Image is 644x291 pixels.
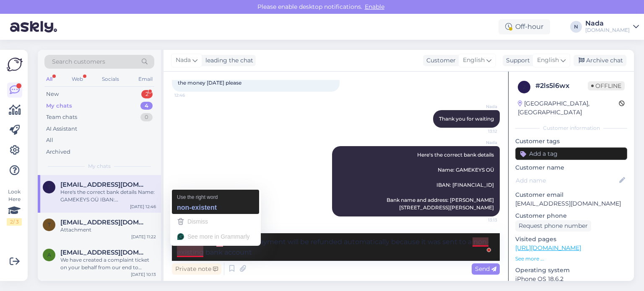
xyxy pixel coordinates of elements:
[515,211,627,220] p: Customer phone
[515,220,591,232] div: Request phone number
[140,113,153,121] div: 0
[515,199,627,208] p: [EMAIL_ADDRESS][DOMAIN_NAME]
[141,90,153,98] div: 2
[60,249,148,256] span: andrewtatesview1@gmail.com
[515,163,627,172] p: Customer name
[570,21,582,33] div: N
[46,102,72,110] div: My chats
[60,188,156,203] div: Here's the correct bank details Name: GAMEKEYS OÜ IBAN: [FINANCIAL_ID] Bank name and address: [PE...
[463,56,485,65] span: English
[130,203,156,210] div: [DATE] 12:46
[7,188,22,226] div: Look Here
[515,275,627,283] p: iPhone OS 18.6.2
[60,226,156,234] div: Attachment
[140,102,153,110] div: 4
[439,116,494,122] span: Thank you for waiting
[466,103,497,110] span: Nada
[48,184,51,190] span: t
[515,235,627,244] p: Visited pages
[48,221,51,228] span: t
[585,20,639,33] a: Nada[DOMAIN_NAME]
[172,263,221,275] div: Private note
[585,27,630,33] div: [DOMAIN_NAME]
[46,125,77,133] div: AI Assistant
[174,92,206,98] span: 12:46
[574,55,626,66] div: Archive chat
[7,218,22,226] div: 2 / 3
[516,176,618,185] input: Add name
[515,137,627,146] p: Customer tags
[7,57,23,72] img: Askly Logo
[515,266,627,275] p: Operating system
[515,255,627,263] p: See more ...
[46,148,70,156] div: Archived
[515,147,627,160] input: Add a tag
[503,56,530,65] div: Support
[46,136,53,144] div: All
[523,84,526,90] span: 2
[176,56,191,65] span: Nada
[52,57,105,66] span: Search customers
[47,252,51,258] span: a
[588,81,625,90] span: Offline
[466,217,497,223] span: 13:13
[131,271,156,278] div: [DATE] 10:13
[44,74,54,85] div: All
[475,265,496,273] span: Send
[518,99,619,117] div: [GEOGRAPHIC_DATA], [GEOGRAPHIC_DATA]
[515,244,581,252] a: [URL][DOMAIN_NAME]
[60,256,156,271] div: We have created a complaint ticket on your behalf from our end to replace your codes, and you'll ...
[515,124,627,132] div: Customer information
[423,56,456,65] div: Customer
[466,139,497,146] span: Nada
[131,234,156,240] div: [DATE] 11:22
[515,191,627,199] p: Customer email
[585,20,630,27] div: Nada
[172,233,500,261] textarea: To enrich screen reader interactions, please activate Accessibility in Grammarly extension settings
[60,219,148,226] span: thomaseverson22@gmail.com
[46,113,77,121] div: Team chats
[137,74,154,85] div: Email
[362,3,387,10] span: Enable
[100,74,121,85] div: Socials
[70,74,85,85] div: Web
[46,90,59,98] div: New
[387,152,494,211] span: Here's the correct bank details Name: GAMEKEYS OÜ IBAN: [FINANCIAL_ID] Bank name and address: [PE...
[537,56,559,65] span: English
[60,181,148,188] span: thomaseverson22@gmail.com
[499,19,550,34] div: Off-hour
[202,56,253,65] div: leading the chat
[535,81,588,91] div: # 2ls5l6wx
[466,128,497,134] span: 13:12
[88,162,111,170] span: My chats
